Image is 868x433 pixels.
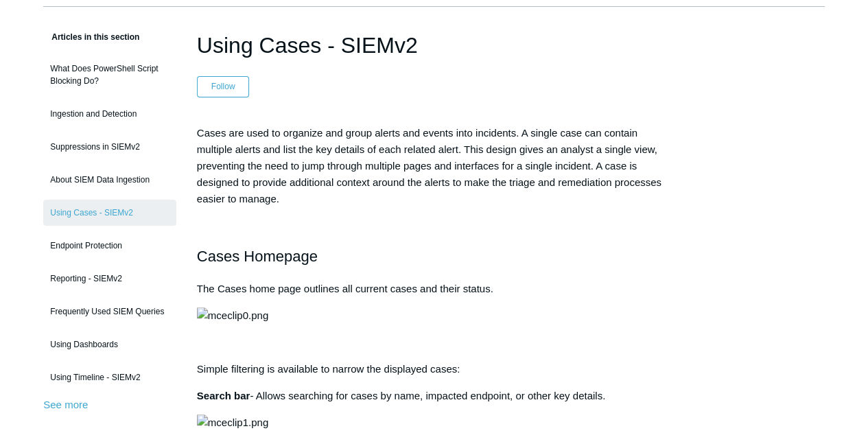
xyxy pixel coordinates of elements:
h1: Using Cases - SIEMv2 [197,29,671,62]
span: Articles in this section [43,32,139,42]
strong: Search bar [197,390,250,401]
a: See more [43,399,88,410]
a: Using Timeline - SIEMv2 [43,364,176,390]
p: Cases are used to organize and group alerts and events into incidents. A single case can contain ... [197,125,671,207]
a: Using Dashboards [43,331,176,358]
a: Reporting - SIEMv2 [43,266,176,292]
a: About SIEM Data Ingestion [43,167,176,193]
p: Simple filtering is available to narrow the displayed cases: [197,361,671,377]
a: Using Cases - SIEMv2 [43,200,176,226]
p: The Cases home page outlines all current cases and their status. [197,281,671,297]
a: Frequently Used SIEM Queries [43,299,176,325]
p: - Allows searching for cases by name, impacted endpoint, or other key details. [197,388,671,404]
a: Suppressions in SIEMv2 [43,134,176,160]
a: Ingestion and Detection [43,101,176,127]
a: What Does PowerShell Script Blocking Do? [43,56,176,94]
a: Endpoint Protection [43,233,176,259]
img: mceclip0.png [197,307,268,324]
img: mceclip1.png [197,414,268,431]
button: Follow Article [197,76,250,97]
h2: Cases Homepage [197,244,671,268]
